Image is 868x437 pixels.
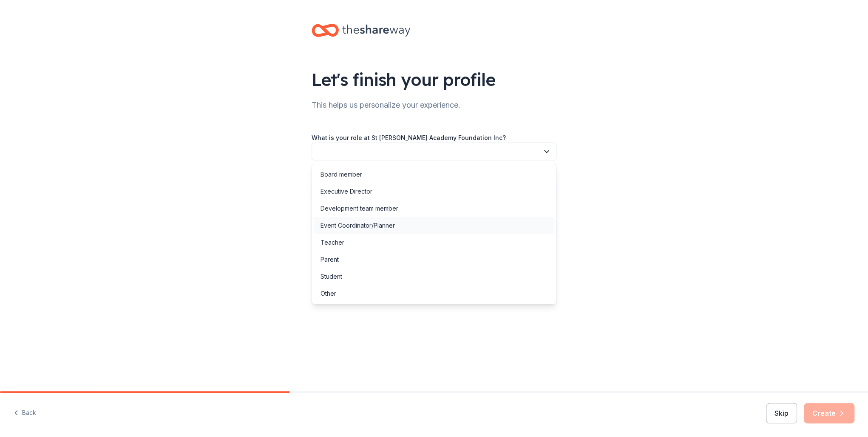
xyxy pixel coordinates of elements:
[321,237,344,248] div: Teacher
[321,169,362,180] div: Board member
[321,220,395,231] div: Event Coordinator/Planner
[321,203,398,214] div: Development team member
[321,186,372,197] div: Executive Director
[321,288,336,299] div: Other
[321,271,342,282] div: Student
[321,254,339,265] div: Parent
